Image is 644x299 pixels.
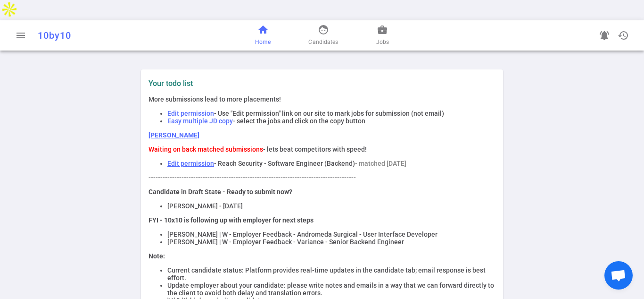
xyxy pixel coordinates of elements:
[214,160,355,167] span: - Reach Security - Software Engineer (Backend)
[233,117,365,125] span: - select the jobs and click on the copy button
[11,26,30,45] button: Open menu
[595,26,614,45] a: Go to see announcements
[614,26,633,45] button: Open history
[377,24,388,35] span: business_center
[604,261,633,290] div: Open chat
[257,24,269,35] span: home
[15,30,26,41] span: menu
[376,24,389,47] a: Jobs
[308,24,338,47] a: Candidates
[167,266,495,282] li: Current candidate status: Platform provides real-time updates in the candidate tab; email respons...
[618,30,629,41] span: history
[149,79,495,88] label: Your todo list
[149,145,263,153] span: Waiting on back matched submissions
[263,145,367,153] span: - lets beat competitors with speed!
[38,30,211,41] div: 10by10
[308,37,338,47] span: Candidates
[599,30,610,41] span: notifications_active
[149,188,292,196] strong: Candidate in Draft State - Ready to submit now?
[149,252,165,260] strong: Note:
[318,24,329,35] span: face
[255,24,271,47] a: Home
[149,216,314,224] strong: FYI - 10x10 is following up with employer for next steps
[149,174,495,181] p: ----------------------------------------------------------------------------------------
[149,95,281,103] span: More submissions lead to more placements!
[255,37,271,47] span: Home
[214,110,444,117] span: - Use "Edit permission" link on our site to mark jobs for submission (not email)
[167,202,495,210] li: [PERSON_NAME] - [DATE]
[149,131,199,139] a: [PERSON_NAME]
[167,110,214,117] span: Edit permission
[167,231,495,238] li: [PERSON_NAME] | W - Employer Feedback - Andromeda Surgical - User Interface Developer
[355,160,406,167] span: - matched [DATE]
[167,282,495,297] li: Update employer about your candidate: please write notes and emails in a way that we can forward ...
[376,37,389,47] span: Jobs
[167,160,214,167] a: Edit permission
[167,238,495,246] li: [PERSON_NAME] | W - Employer Feedback - Variance - Senior Backend Engineer
[167,117,233,125] span: Easy multiple JD copy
